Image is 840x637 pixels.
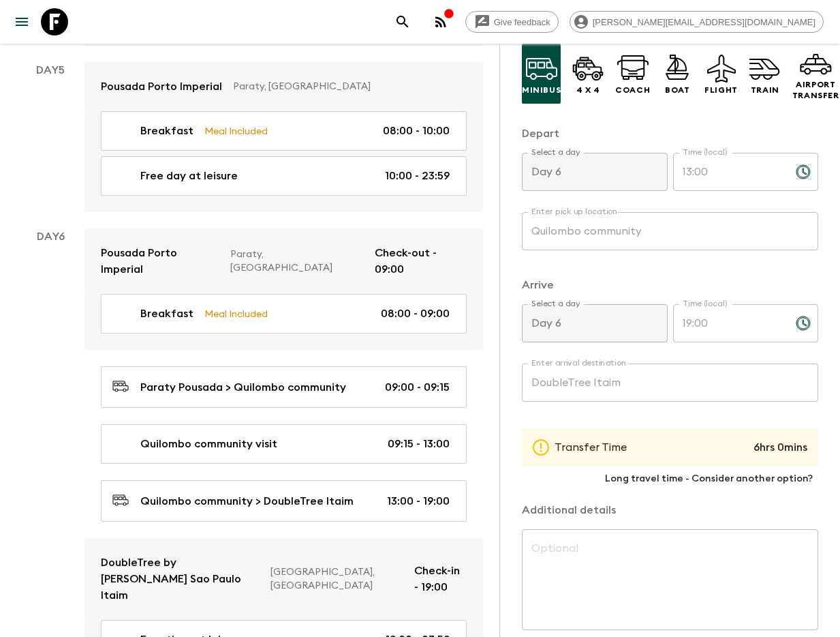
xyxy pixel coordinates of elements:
[576,85,600,95] p: 4 x 4
[522,125,818,142] p: Depart
[204,306,268,321] p: Meal Included
[204,123,268,138] p: Meal Included
[383,123,450,139] p: 08:00 - 10:00
[140,493,354,509] p: Quilombo community > DoubleTree Itaim
[140,168,238,184] p: Free day at leisure
[101,156,467,196] a: Free day at leisure10:00 - 23:59
[101,245,219,278] p: Pousada Porto Imperial
[522,277,818,293] p: Arrive
[140,436,277,452] p: Quilombo community visit
[101,480,467,522] a: Quilombo community > DoubleTree Itaim13:00 - 19:00
[531,357,627,369] label: Enter arrival destination
[531,206,618,218] label: Enter pick up location
[101,366,467,408] a: Paraty Pousada > Quilombo community09:00 - 09:15
[615,85,650,95] p: Coach
[385,168,450,184] p: 10:00 - 23:59
[570,11,824,33] div: [PERSON_NAME][EMAIL_ADDRESS][DOMAIN_NAME]
[381,306,450,322] p: 08:00 - 09:00
[585,17,823,27] span: [PERSON_NAME][EMAIL_ADDRESS][DOMAIN_NAME]
[388,436,450,452] p: 09:15 - 13:00
[683,147,727,158] label: Time (local)
[140,306,193,322] p: Breakfast
[101,294,467,334] a: BreakfastMeal Included08:00 - 09:00
[140,379,346,396] p: Paraty Pousada > Quilombo community
[531,298,580,310] label: Select a day
[84,228,483,294] a: Pousada Porto ImperialParaty, [GEOGRAPHIC_DATA]Check-out - 09:00
[16,62,84,78] p: Day 5
[465,11,559,33] a: Give feedback
[683,298,727,310] label: Time (local)
[751,85,779,95] p: Train
[230,248,364,275] p: Paraty, [GEOGRAPHIC_DATA]
[673,153,785,191] input: hh:mm
[385,379,450,396] p: 09:00 - 09:15
[522,466,818,491] p: Long travel time - Consider another option?
[792,79,839,101] p: Airport Transfer
[673,304,785,342] input: hh:mm
[387,493,450,509] p: 13:00 - 19:00
[140,123,193,139] p: Breakfast
[665,85,689,95] p: Boat
[522,85,561,95] p: Minibus
[101,111,467,151] a: BreakfastMeal Included08:00 - 10:00
[84,62,483,111] a: Pousada Porto ImperialParaty, [GEOGRAPHIC_DATA]
[8,8,35,35] button: menu
[486,17,558,27] span: Give feedback
[414,563,467,595] p: Check-in - 19:00
[101,554,260,604] p: DoubleTree by [PERSON_NAME] Sao Paulo Itaim
[375,245,467,278] p: Check-out - 09:00
[233,80,456,93] p: Paraty, [GEOGRAPHIC_DATA]
[753,439,807,456] p: 6hrs 0mins
[522,502,818,518] p: Additional details
[389,8,416,35] button: search adventures
[549,439,627,456] p: Transfer Time
[101,424,467,464] a: Quilombo community visit09:15 - 13:00
[270,565,403,593] p: [GEOGRAPHIC_DATA], [GEOGRAPHIC_DATA]
[84,538,483,620] a: DoubleTree by [PERSON_NAME] Sao Paulo Itaim[GEOGRAPHIC_DATA], [GEOGRAPHIC_DATA]Check-in - 19:00
[101,78,222,95] p: Pousada Porto Imperial
[704,85,738,95] p: Flight
[531,147,580,158] label: Select a day
[16,228,84,245] p: Day 6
